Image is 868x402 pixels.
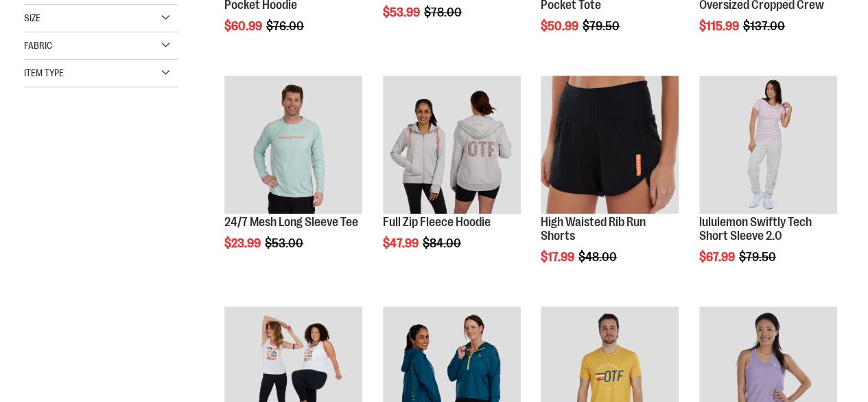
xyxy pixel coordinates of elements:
div: product [692,69,844,299]
a: lululemon Swiftly Tech Short Sleeve 2.0 [699,215,812,243]
span: $23.99 [224,236,263,250]
a: lululemon Swiftly Tech Short Sleeve 2.0 [699,76,837,216]
span: Fabric [24,40,52,51]
span: $17.99 [541,250,576,264]
img: High Waisted Rib Run Shorts [541,76,679,214]
a: High Waisted Rib Run Shorts [541,215,646,243]
span: $48.00 [578,250,619,264]
span: Item Type [24,67,64,78]
span: $53.00 [265,236,305,250]
span: $79.50 [583,19,622,33]
div: product [218,69,369,285]
span: $47.99 [383,236,421,250]
span: $115.99 [699,19,741,33]
img: Main Image of 1457095 [224,76,362,214]
a: Full Zip Fleece Hoodie [383,215,491,229]
div: product [534,69,685,299]
a: Main Image of 1457095 [224,76,362,216]
a: 24/7 Mesh Long Sleeve Tee [224,215,358,229]
a: High Waisted Rib Run Shorts [541,76,679,216]
img: Main Image of 1457091 [383,76,521,214]
span: $67.99 [699,250,737,264]
span: $50.99 [541,19,580,33]
div: Item Type [24,60,178,87]
span: $84.00 [423,236,463,250]
span: $79.50 [739,250,778,264]
div: product [376,69,528,285]
div: Size [24,5,178,32]
span: $76.00 [266,19,306,33]
span: $78.00 [424,5,464,19]
span: $53.99 [383,5,422,19]
a: Main Image of 1457091 [383,76,521,216]
span: $60.99 [224,19,264,33]
div: Fabric [24,32,178,60]
span: Size [24,12,40,23]
img: lululemon Swiftly Tech Short Sleeve 2.0 [699,76,837,214]
span: $137.00 [743,19,787,33]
